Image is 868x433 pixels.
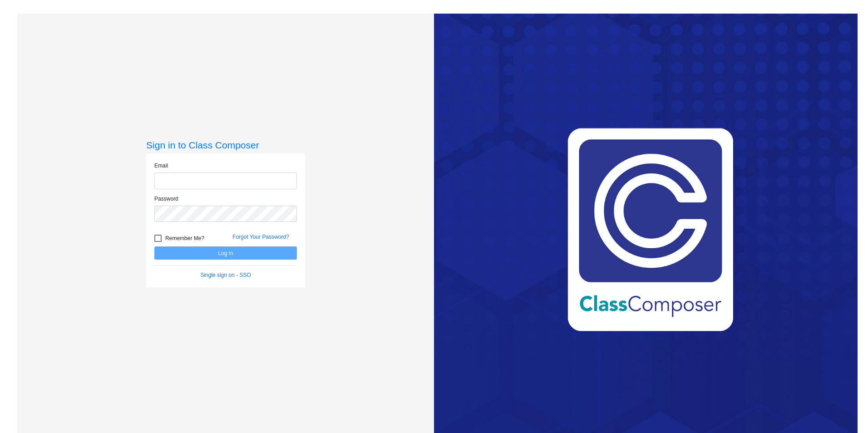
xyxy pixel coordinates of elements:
label: Email [154,162,168,170]
h3: Sign in to Class Composer [146,139,305,151]
a: Forgot Your Password? [232,234,289,240]
span: Remember Me? [165,233,204,244]
a: Single sign on - SSO [200,272,251,278]
label: Password [154,195,178,203]
button: Log In [154,246,297,260]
